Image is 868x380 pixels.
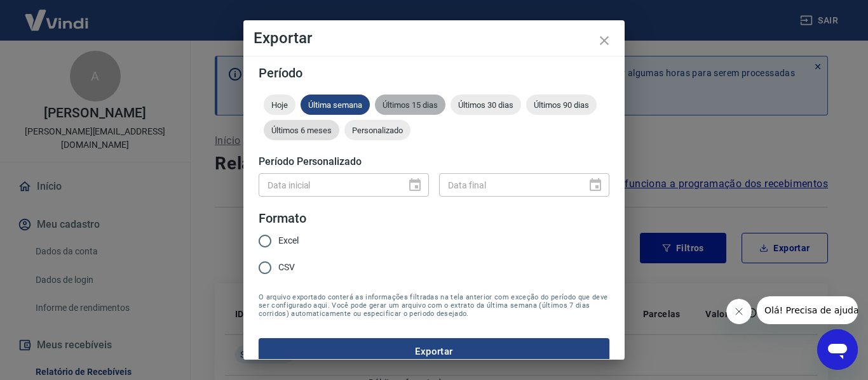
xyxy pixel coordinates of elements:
[757,296,858,324] iframe: Mensagem da empresa
[259,209,306,228] legend: Formato
[254,30,614,46] h4: Exportar
[301,95,370,115] div: Última semana
[278,261,295,274] span: CSV
[451,100,521,110] span: Últimos 30 dias
[451,95,521,115] div: Últimos 30 dias
[344,126,410,135] span: Personalizado
[526,95,597,115] div: Últimos 90 dias
[375,100,445,110] span: Últimos 15 dias
[259,155,609,168] h5: Período Personalizado
[264,120,339,140] div: Últimos 6 meses
[817,329,858,370] iframe: Botão para abrir a janela de mensagens
[259,338,609,365] button: Exportar
[259,173,397,197] input: DD/MM/YYYY
[526,100,597,110] span: Últimos 90 dias
[264,95,295,115] div: Hoje
[726,299,752,324] iframe: Fechar mensagem
[344,120,410,140] div: Personalizado
[264,126,339,135] span: Últimos 6 meses
[375,95,445,115] div: Últimos 15 dias
[301,100,370,110] span: Última semana
[439,173,578,197] input: DD/MM/YYYY
[278,234,299,247] span: Excel
[8,9,107,19] span: Olá! Precisa de ajuda?
[264,100,295,110] span: Hoje
[259,293,609,318] span: O arquivo exportado conterá as informações filtradas na tela anterior com exceção do período que ...
[589,25,620,56] button: close
[259,67,609,79] h5: Período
